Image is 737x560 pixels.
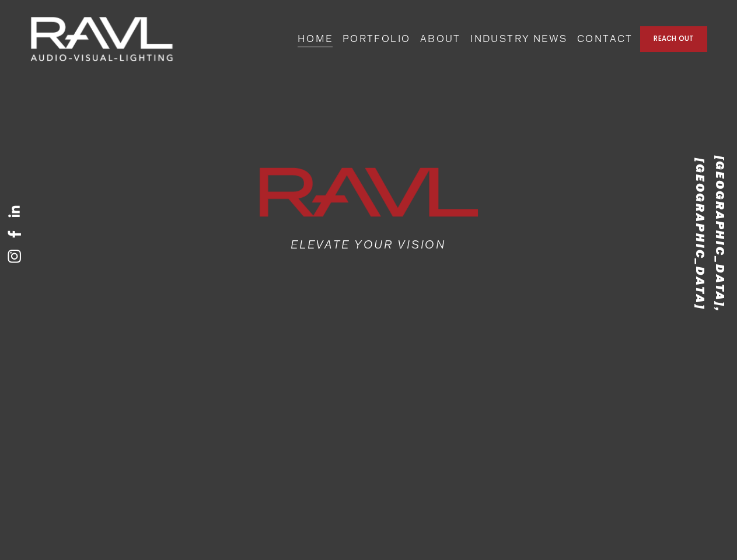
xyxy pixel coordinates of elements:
[291,237,446,251] em: ELEVATE YOUR VISION
[7,227,21,241] a: Facebook
[298,30,333,48] a: HOME
[577,30,633,48] a: CONTACT
[640,26,707,52] a: REACH OUT
[7,205,21,219] a: LinkedIn
[470,30,567,48] a: INDUSTRY NEWS
[343,30,411,48] a: PORTFOLIO
[420,30,461,48] a: ABOUT
[7,249,21,263] a: Instagram
[693,156,727,317] em: [GEOGRAPHIC_DATA], [GEOGRAPHIC_DATA]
